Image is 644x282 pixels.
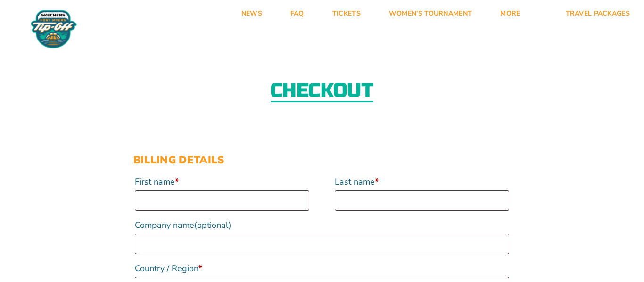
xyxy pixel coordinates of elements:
[335,173,509,190] label: Last name
[194,219,231,231] span: (optional)
[135,217,509,234] label: Company name
[135,173,309,190] label: First name
[135,260,509,277] label: Country / Region
[28,9,79,49] img: Fort Myers Tip-Off
[133,154,511,166] h3: Billing details
[271,81,374,102] h2: Checkout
